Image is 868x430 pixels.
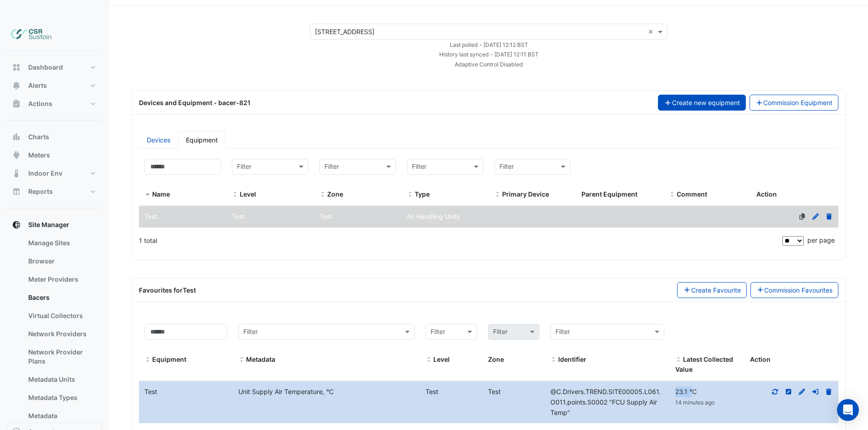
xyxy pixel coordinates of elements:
div: Favourites [139,285,196,295]
a: Meter Providers [21,270,102,288]
span: Dashboard [28,63,63,72]
app-icon: Alerts [12,81,21,90]
a: Refresh [771,388,779,395]
span: 23.1 °C [675,388,697,395]
span: Identifier [550,388,661,416]
span: Type [407,191,413,198]
a: Bacers [21,288,102,307]
a: No primary device defined [798,212,806,220]
span: Action [756,190,777,198]
app-icon: Site Manager [12,220,21,229]
img: Company Logo [11,25,52,44]
span: Level [240,190,256,198]
span: Test [144,212,157,220]
button: Commission Equipment [750,95,839,111]
a: Commission Favourites [750,282,839,298]
span: Zone [319,191,326,198]
span: Comment [677,190,707,198]
span: Type [415,190,430,198]
strong: Test [183,286,196,294]
span: Action [750,355,770,363]
span: Identifier [558,355,586,363]
app-icon: Indoor Env [12,169,21,178]
span: Metadata [238,356,245,364]
span: Site Manager [28,220,69,229]
button: Create Favourite [677,282,747,298]
span: Parent Equipment [581,190,637,198]
div: 1 total [139,229,781,252]
span: Primary Device [502,190,549,198]
app-icon: Actions [12,99,21,108]
span: Clear [648,27,656,36]
a: Virtual Collectors [21,307,102,325]
app-icon: Charts [12,132,21,142]
a: Metadata [21,407,102,425]
span: Indoor Env [28,169,62,178]
span: Test [319,212,332,220]
button: Meters [7,146,102,164]
span: Level [232,191,238,198]
span: Charts [28,132,49,142]
span: Name [152,190,170,198]
div: Unit Supply Air Temperature, °C [233,387,420,397]
app-icon: Reports [12,187,21,196]
span: Metadata [246,355,275,363]
a: Metadata Units [21,370,102,389]
span: Identifier [550,356,557,364]
app-icon: Dashboard [12,63,21,72]
small: Thu 28-Aug-2025 12:11 BST [439,51,539,58]
span: Equipment [152,355,186,363]
span: Primary Device [494,191,501,198]
span: Latest value collected and stored in history [675,355,733,374]
div: Devices and Equipment - bacer-821 [134,98,652,107]
button: Dashboard [7,58,102,76]
button: Create new equipment [658,95,746,111]
span: Actions [28,99,52,108]
a: Network Providers [21,325,102,343]
a: Metadata Types [21,389,102,407]
div: Test [420,387,483,397]
span: Name [144,191,151,198]
small: Thu 28-Aug-2025 12:12 BST [450,41,528,48]
span: Level and Zone [426,356,432,364]
a: Browser [21,252,102,270]
div: Test [483,387,545,397]
span: Comment [669,191,675,198]
span: Zone [327,190,343,198]
div: Test [139,387,233,397]
a: Move to different equipment [812,388,820,395]
a: Devices [139,131,178,149]
span: Equipment [144,356,151,364]
button: Reports [7,182,102,201]
span: Meters [28,151,50,160]
span: for [174,286,196,294]
a: Network Provider Plans [21,343,102,370]
a: Manage Sites [21,234,102,252]
span: Air Handling Units [407,212,460,220]
button: Actions [7,95,102,113]
button: Charts [7,128,102,146]
button: Site Manager [7,216,102,234]
button: Indoor Env [7,164,102,182]
span: Alerts [28,81,47,90]
a: Delete [825,388,833,395]
span: Test [232,212,245,220]
small: Adaptive Control Disabled [455,61,523,68]
span: Zone [488,355,504,363]
a: Delete [825,212,833,220]
div: Please select Filter first [483,324,545,340]
span: Level [433,355,450,363]
app-icon: Meters [12,151,21,160]
button: Alerts [7,76,102,95]
a: Edit [812,212,820,220]
a: Equipment [178,131,226,149]
a: Inline Edit [785,388,793,395]
span: Reports [28,187,53,196]
span: per page [807,236,835,244]
span: Latest Collected Value [675,356,682,364]
small: 28 Aug 2025 - 12:00 BST [675,399,714,406]
a: Full Edit [798,388,806,395]
div: Open Intercom Messenger [837,399,859,421]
